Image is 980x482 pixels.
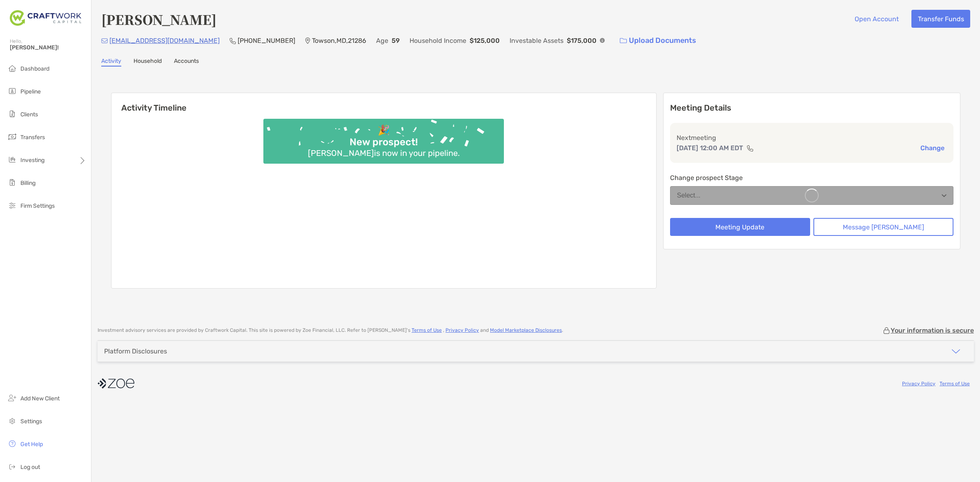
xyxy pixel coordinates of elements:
img: transfers icon [7,132,17,142]
p: Change prospect Stage [670,173,953,183]
span: Firm Settings [20,202,55,209]
a: Terms of Use [940,381,970,386]
button: Meeting Update [670,218,810,236]
div: 🎉 [374,124,393,136]
span: Dashboard [20,65,49,72]
img: firm-settings icon [7,200,17,210]
img: icon arrow [951,347,961,356]
p: $125,000 [470,36,500,46]
button: Open Account [848,10,905,28]
span: Billing [20,180,36,187]
a: Accounts [174,58,199,67]
p: [PHONE_NUMBER] [238,36,295,46]
img: Email Icon [101,38,108,43]
p: Meeting Details [670,103,953,113]
button: Message [PERSON_NAME] [813,218,953,236]
p: 59 [392,36,400,46]
span: Log out [20,464,40,471]
p: [DATE] 12:00 AM EDT [677,143,743,153]
h4: [PERSON_NAME] [101,10,216,29]
p: $175,000 [567,36,597,46]
a: Household [134,58,162,67]
img: clients icon [7,109,17,119]
div: New prospect! [346,136,421,148]
p: Next meeting [677,133,947,143]
span: [PERSON_NAME]! [10,44,86,51]
a: Privacy Policy [902,381,935,386]
span: Transfers [20,134,45,141]
img: Info Icon [600,38,605,43]
img: dashboard icon [7,63,17,73]
a: Terms of Use [412,327,442,333]
span: Investing [20,157,45,164]
p: Investment advisory services are provided by Craftwork Capital . This site is powered by Zoe Fina... [98,327,563,333]
h6: Activity Timeline [111,93,656,113]
img: billing icon [7,178,17,187]
p: Towson , MD , 21286 [312,36,366,46]
a: Upload Documents [615,32,702,49]
img: Phone Icon [229,38,236,44]
p: Your information is secure [891,327,974,334]
img: add_new_client icon [7,393,17,403]
a: Activity [101,58,121,67]
img: settings icon [7,416,17,426]
button: Change [918,144,947,152]
span: Get Help [20,441,43,448]
span: Clients [20,111,38,118]
img: logout icon [7,462,17,471]
img: company logo [98,374,134,393]
img: investing icon [7,155,17,164]
img: button icon [620,38,627,44]
span: Settings [20,418,42,425]
p: Age [376,36,388,46]
img: Zoe Logo [10,3,81,33]
a: Privacy Policy [445,327,479,333]
span: Pipeline [20,88,41,95]
div: [PERSON_NAME] is now in your pipeline. [305,148,463,158]
p: Investable Assets [510,36,563,46]
img: Location Icon [305,38,310,44]
p: Household Income [410,36,466,46]
span: Add New Client [20,395,60,402]
button: Transfer Funds [911,10,970,28]
p: [EMAIL_ADDRESS][DOMAIN_NAME] [109,36,220,46]
img: communication type [746,145,754,151]
a: Model Marketplace Disclosures [490,327,562,333]
div: Platform Disclosures [104,347,167,355]
img: pipeline icon [7,86,17,96]
img: get-help icon [7,439,17,449]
